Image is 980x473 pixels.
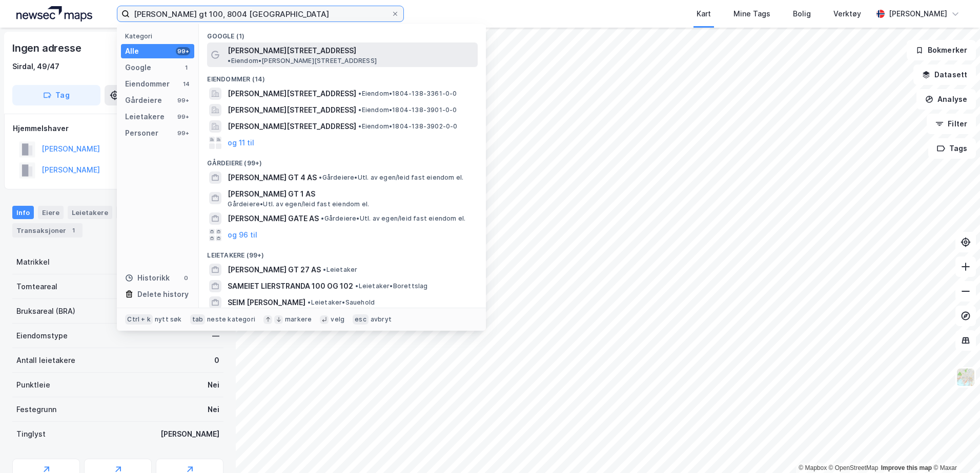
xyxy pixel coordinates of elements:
[358,122,457,131] span: Eiendom • 1804-138-3902-0-0
[12,223,83,238] div: Transaksjoner
[116,206,155,219] div: Datasett
[285,315,312,324] div: markere
[733,8,770,20] div: Mine Tags
[228,104,356,116] span: [PERSON_NAME][STREET_ADDRESS]
[833,8,861,20] div: Verktøy
[799,464,827,471] a: Mapbox
[321,214,324,222] span: •
[16,256,50,268] div: Matrikkel
[125,272,170,284] div: Historikk
[228,188,474,200] span: [PERSON_NAME] GT 1 AS
[907,40,976,60] button: Bokmerker
[199,67,486,85] div: Eiendommer (14)
[355,282,358,290] span: •
[308,298,311,306] span: •
[697,8,711,20] div: Kart
[130,6,391,21] input: Søk på adresse, matrikkel, gårdeiere, leietakere eller personer
[182,80,190,88] div: 14
[12,85,100,105] button: Tag
[176,47,190,55] div: 99+
[793,8,811,20] div: Bolig
[228,120,356,133] span: [PERSON_NAME][STREET_ADDRESS]
[208,403,219,416] div: Nei
[228,280,353,292] span: SAMEIET LIERSTRANDA 100 OG 102
[353,314,369,325] div: esc
[155,315,182,324] div: nytt søk
[125,61,151,74] div: Google
[125,111,165,123] div: Leietakere
[68,225,78,235] div: 1
[16,403,56,416] div: Festegrunn
[228,57,377,65] span: Eiendom • [PERSON_NAME][STREET_ADDRESS]
[190,314,206,325] div: tab
[228,212,319,225] span: [PERSON_NAME] GATE AS
[319,174,463,182] span: Gårdeiere • Utl. av egen/leid fast eiendom el.
[228,200,369,208] span: Gårdeiere • Utl. av egen/leid fast eiendom el.
[214,354,219,367] div: 0
[358,122,361,130] span: •
[881,464,932,471] a: Improve this map
[358,90,361,97] span: •
[323,266,357,274] span: Leietaker
[16,379,50,391] div: Punktleie
[199,24,486,42] div: Google (1)
[160,428,219,440] div: [PERSON_NAME]
[358,90,457,98] span: Eiendom • 1804-138-3361-0-0
[38,206,64,219] div: Eiere
[355,282,427,290] span: Leietaker • Borettslag
[889,8,947,20] div: [PERSON_NAME]
[321,214,465,223] span: Gårdeiere • Utl. av egen/leid fast eiendom el.
[199,243,486,262] div: Leietakere (99+)
[228,137,254,149] button: og 11 til
[331,315,344,324] div: velg
[308,298,375,307] span: Leietaker • Sauehold
[228,229,257,241] button: og 96 til
[358,106,361,114] span: •
[228,296,305,309] span: SEIM [PERSON_NAME]
[319,174,322,181] span: •
[928,138,976,159] button: Tags
[125,127,158,139] div: Personer
[12,206,34,219] div: Info
[125,314,153,325] div: Ctrl + k
[212,330,219,342] div: —
[199,151,486,169] div: Gårdeiere (99+)
[323,266,326,273] span: •
[176,96,190,104] div: 99+
[12,40,83,56] div: Ingen adresse
[228,88,356,100] span: [PERSON_NAME][STREET_ADDRESS]
[228,264,321,276] span: [PERSON_NAME] GT 27 AS
[829,464,879,471] a: OpenStreetMap
[12,60,59,73] div: Sirdal, 49/47
[16,6,92,21] img: logo.a4113a55bc3d86da70a041830d287a7e.svg
[125,78,170,90] div: Eiendommer
[16,428,46,440] div: Tinglyst
[16,281,57,293] div: Tomteareal
[176,113,190,121] div: 99+
[371,315,392,324] div: avbryt
[913,64,976,85] button: Datasett
[16,305,75,317] div: Bruksareal (BRA)
[228,171,317,184] span: [PERSON_NAME] GT 4 AS
[916,89,976,110] button: Analyse
[125,32,194,40] div: Kategori
[176,129,190,137] div: 99+
[208,379,219,391] div: Nei
[956,368,975,387] img: Z
[927,114,976,134] button: Filter
[358,106,457,114] span: Eiendom • 1804-138-3901-0-0
[228,45,356,57] span: [PERSON_NAME][STREET_ADDRESS]
[137,288,189,300] div: Delete history
[68,206,112,219] div: Leietakere
[125,45,139,57] div: Alle
[228,57,231,64] span: •
[182,63,190,72] div: 1
[207,315,255,324] div: neste kategori
[182,274,190,282] div: 0
[929,424,980,473] iframe: Chat Widget
[16,330,68,342] div: Eiendomstype
[16,354,75,367] div: Antall leietakere
[125,94,162,106] div: Gårdeiere
[13,122,223,135] div: Hjemmelshaver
